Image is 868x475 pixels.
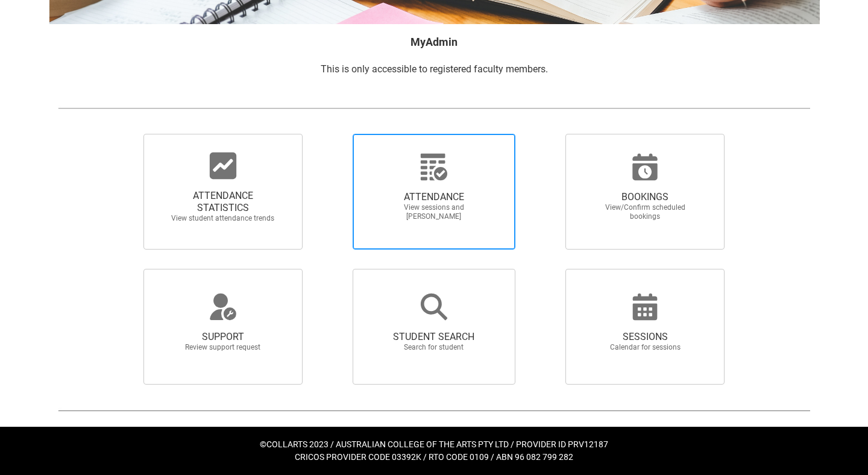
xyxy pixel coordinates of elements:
[58,102,810,115] img: REDU_GREY_LINE
[381,203,487,221] span: View sessions and [PERSON_NAME]
[592,343,698,352] span: Calendar for sessions
[170,343,276,352] span: Review support request
[592,203,698,221] span: View/Confirm scheduled bookings
[58,404,810,417] img: REDU_GREY_LINE
[381,191,487,203] span: ATTENDANCE
[381,343,487,352] span: Search for student
[58,34,810,50] h2: MyAdmin
[321,63,548,75] span: This is only accessible to registered faculty members.
[170,190,276,214] span: ATTENDANCE STATISTICS
[592,191,698,203] span: BOOKINGS
[592,331,698,343] span: SESSIONS
[170,331,276,343] span: SUPPORT
[381,331,487,343] span: STUDENT SEARCH
[170,214,276,223] span: View student attendance trends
